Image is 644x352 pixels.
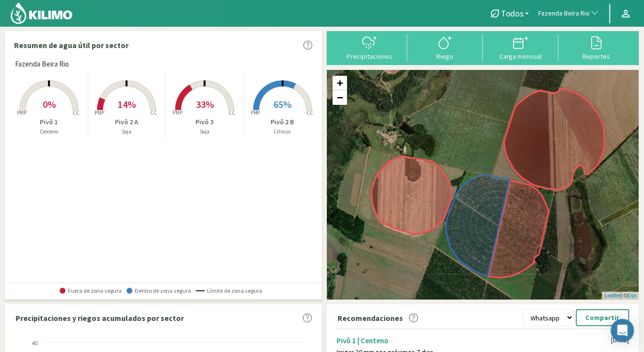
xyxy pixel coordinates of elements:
[43,98,56,110] span: 0%
[501,8,524,18] span: Todos
[486,53,556,60] div: Carga mensual
[576,309,629,326] button: Compartir
[605,293,621,299] a: Leaflet
[410,53,480,60] div: Riego
[15,59,69,70] span: Fazenda Beira Rio
[335,53,404,60] div: Precipitaciones
[73,110,80,117] tspan: CC
[95,110,104,117] tspan: PMP
[166,128,243,136] p: Soja
[88,117,166,127] p: Pivô 2 A
[10,128,88,136] p: Centeno
[32,340,38,346] text: 40
[14,39,129,51] p: Resumen de agua útil por sector
[483,34,559,60] button: Carga mensual
[166,117,243,127] p: Pivô 3
[88,128,166,136] p: Soja
[244,117,322,127] p: Pivô 2 B
[274,98,292,110] span: 65%
[337,336,612,345] div: Pivô 1 | Centeno
[151,110,158,117] tspan: CC
[407,34,483,60] button: Riego
[534,3,605,24] button: Fazenda Beira Rio
[562,53,631,60] div: Reportes
[17,110,27,117] tspan: PMP
[60,287,122,294] span: Fuera de zona segura
[306,110,313,117] tspan: CC
[628,293,637,299] a: Esri
[127,287,191,294] span: Dentro de zona segura
[10,117,88,127] p: Pivô 1
[118,98,136,110] span: 14%
[16,312,184,324] p: Precipitaciones y riegos acumulados por sector
[196,98,214,110] span: 33%
[244,128,322,136] p: Citricos
[228,110,235,117] tspan: CC
[611,319,634,342] div: Open Intercom Messenger
[586,312,620,323] p: Compartir
[173,110,182,117] tspan: PMP
[338,312,403,324] p: Recomendaciones
[10,1,73,25] img: Kilimo
[602,292,639,300] div: | ©
[333,76,347,90] a: Zoom in
[332,34,407,60] button: Precipitaciones
[333,90,347,105] a: Zoom out
[251,110,260,117] tspan: PMP
[539,9,590,18] span: Fazenda Beira Rio
[559,34,634,60] button: Reportes
[196,287,262,294] span: Límite de zona segura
